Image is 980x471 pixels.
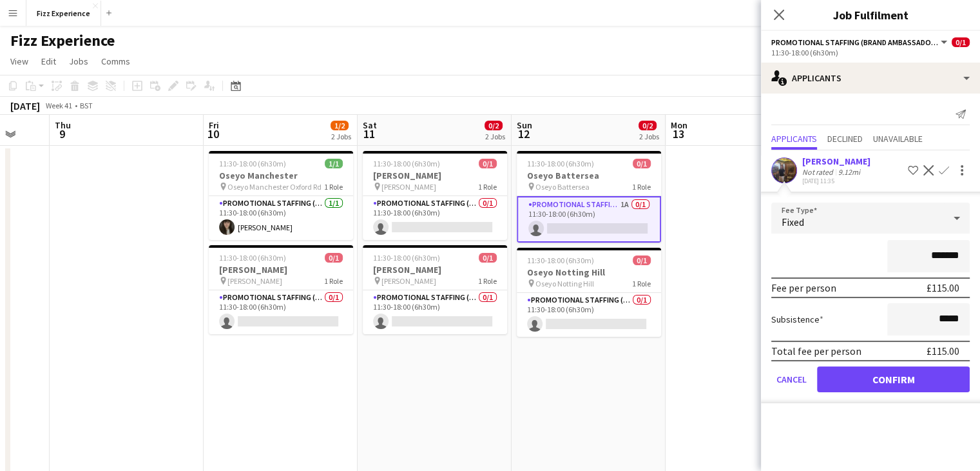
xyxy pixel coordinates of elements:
span: [PERSON_NAME] [381,182,436,192]
app-job-card: 11:30-18:00 (6h30m)0/1[PERSON_NAME] [PERSON_NAME]1 RolePromotional Staffing (Brand Ambassadors)0/... [363,245,507,334]
span: [PERSON_NAME] [381,276,436,286]
div: 11:30-18:00 (6h30m) [771,48,970,57]
span: 0/1 [479,253,497,263]
span: 1 Role [478,276,497,286]
span: 12 [515,126,532,141]
span: Sun [517,119,532,131]
span: 0/1 [325,253,343,263]
app-card-role: Promotional Staffing (Brand Ambassadors)0/111:30-18:00 (6h30m) [209,290,353,334]
button: Confirm [817,366,970,392]
div: 2 Jobs [331,132,351,141]
app-job-card: 11:30-18:00 (6h30m)0/1Oseyo Notting Hill Oseyo Notting Hill1 RolePromotional Staffing (Brand Amba... [517,248,661,337]
span: 1 Role [632,182,651,192]
div: [PERSON_NAME] [802,155,870,167]
app-job-card: 11:30-18:00 (6h30m)1/1Oseyo Manchester Oseyo Manchester Oxford Rd1 RolePromotional Staffing (Bran... [209,151,353,240]
app-job-card: 11:30-18:00 (6h30m)0/1Oseyo Battersea Oseyo Battersea1 RolePromotional Staffing (Brand Ambassador... [517,151,661,243]
h1: Fizz Experience [10,31,115,50]
div: £115.00 [927,281,959,294]
h3: Job Fulfilment [761,6,980,23]
span: Oseyo Manchester Oxford Rd [227,182,322,192]
span: 1 Role [478,182,497,192]
button: Promotional Staffing (Brand Ambassadors) [771,37,949,47]
div: BST [80,101,93,110]
div: [DATE] 11:35 [802,177,870,185]
span: 11:30-18:00 (6h30m) [373,159,440,168]
button: Cancel [771,366,812,392]
span: 1/1 [325,159,343,168]
app-card-role: Promotional Staffing (Brand Ambassadors)0/111:30-18:00 (6h30m) [517,293,661,337]
span: Unavailable [873,134,923,143]
span: Oseyo Notting Hill [535,279,594,288]
span: 0/2 [639,121,657,130]
button: Fizz Experience [26,1,101,26]
div: Total fee per person [771,345,861,357]
h3: Oseyo Notting Hill [517,266,661,278]
h3: Oseyo Manchester [209,170,353,181]
span: Sat [363,119,377,131]
span: 13 [669,126,687,141]
label: Subsistence [771,314,823,325]
span: Fixed [782,215,804,228]
a: View [5,53,34,70]
span: Promotional Staffing (Brand Ambassadors) [771,37,939,47]
span: 0/1 [952,37,970,47]
span: 0/1 [479,159,497,168]
span: 1 Role [324,182,343,192]
span: [PERSON_NAME] [227,276,282,286]
span: Fri [209,119,219,131]
span: 0/1 [633,159,651,168]
div: 9.12mi [836,167,863,177]
span: 1 Role [632,279,651,288]
span: 11:30-18:00 (6h30m) [219,159,286,168]
span: Thu [55,119,71,131]
span: 10 [207,126,219,141]
span: 11:30-18:00 (6h30m) [219,253,286,263]
app-card-role: Promotional Staffing (Brand Ambassadors)0/111:30-18:00 (6h30m) [363,290,507,334]
div: 2 Jobs [485,132,505,141]
span: 11:30-18:00 (6h30m) [527,256,594,265]
app-card-role: Promotional Staffing (Brand Ambassadors)0/111:30-18:00 (6h30m) [363,196,507,240]
a: Comms [96,53,135,70]
span: Declined [827,134,863,143]
span: Jobs [69,55,88,67]
span: 11 [361,126,377,141]
span: 0/1 [633,256,651,265]
span: 11:30-18:00 (6h30m) [373,253,440,263]
span: Edit [41,55,56,67]
span: Oseyo Battersea [535,182,590,192]
app-card-role: Promotional Staffing (Brand Ambassadors)1/111:30-18:00 (6h30m)[PERSON_NAME] [209,196,353,240]
span: 0/2 [485,121,503,130]
span: 9 [53,126,71,141]
span: Comms [101,55,130,67]
a: Edit [36,53,61,70]
span: Applicants [771,134,817,143]
span: 11:30-18:00 (6h30m) [527,159,594,168]
h3: [PERSON_NAME] [363,170,507,181]
div: Applicants [761,63,980,94]
a: Jobs [64,53,93,70]
h3: [PERSON_NAME] [363,264,507,276]
div: [DATE] [10,99,40,112]
span: 1/2 [331,121,349,130]
div: Fee per person [771,281,836,294]
h3: Oseyo Battersea [517,170,661,181]
app-job-card: 11:30-18:00 (6h30m)0/1[PERSON_NAME] [PERSON_NAME]1 RolePromotional Staffing (Brand Ambassadors)0/... [363,151,507,240]
app-job-card: 11:30-18:00 (6h30m)0/1[PERSON_NAME] [PERSON_NAME]1 RolePromotional Staffing (Brand Ambassadors)0/... [209,245,353,334]
span: 1 Role [324,276,343,286]
div: £115.00 [927,345,959,357]
app-card-role: Promotional Staffing (Brand Ambassadors)1A0/111:30-18:00 (6h30m) [517,196,661,243]
span: Mon [671,119,687,131]
div: Not rated [802,167,836,177]
h3: [PERSON_NAME] [209,264,353,276]
span: Week 41 [43,101,75,110]
span: View [10,55,28,67]
div: 2 Jobs [639,132,659,141]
